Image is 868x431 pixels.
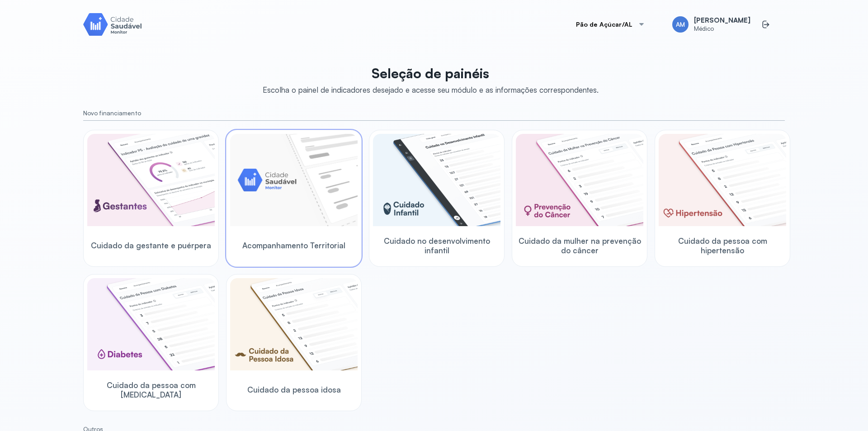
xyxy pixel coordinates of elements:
[83,11,142,37] img: Logotipo do produto Monitor
[676,21,685,28] span: AM
[263,85,599,95] div: Escolha o painel de indicadores desejado e acesse seu módulo e as informações correspondentes.
[87,380,215,400] span: Cuidado da pessoa com [MEDICAL_DATA]
[242,241,345,250] span: Acompanhamento Territorial
[91,241,211,250] span: Cuidado da gestante e puérpera
[87,134,215,226] img: pregnants.png
[516,134,643,226] img: woman-cancer-prevention-care.png
[247,385,341,394] span: Cuidado da pessoa idosa
[516,236,643,256] span: Cuidado da mulher na prevenção do câncer
[263,65,599,81] p: Seleção de painéis
[659,134,786,226] img: hypertension.png
[83,109,785,117] small: Novo financiamento
[230,134,358,226] img: placeholder-module-ilustration.png
[373,236,500,256] span: Cuidado no desenvolvimento infantil
[373,134,500,226] img: child-development.png
[694,16,750,25] span: [PERSON_NAME]
[87,278,215,370] img: diabetics.png
[230,278,358,370] img: elderly.png
[694,25,750,33] span: Médico
[659,236,786,256] span: Cuidado da pessoa com hipertensão
[565,15,656,33] button: Pão de Açúcar/AL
